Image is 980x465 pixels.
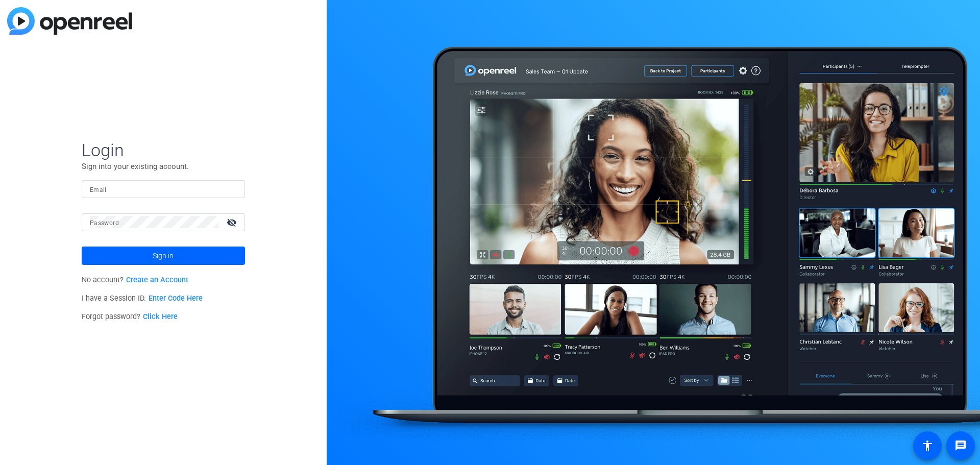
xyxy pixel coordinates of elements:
mat-icon: message [954,439,967,452]
input: Enter Email Address [90,183,237,195]
mat-icon: visibility_off [220,215,245,230]
img: blue-gradient.svg [7,7,132,35]
span: Login [82,139,245,161]
a: Create an Account [126,276,188,284]
mat-icon: accessibility [921,439,934,452]
mat-label: Password [90,219,119,227]
p: Sign into your existing account. [82,161,245,172]
span: No account? [82,276,188,284]
a: Click Here [143,312,178,321]
a: Enter Code Here [149,294,203,303]
mat-label: Email [90,186,107,193]
span: Sign in [153,243,174,268]
span: I have a Session ID. [82,294,203,303]
span: Forgot password? [82,312,178,321]
button: Sign in [82,247,245,265]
